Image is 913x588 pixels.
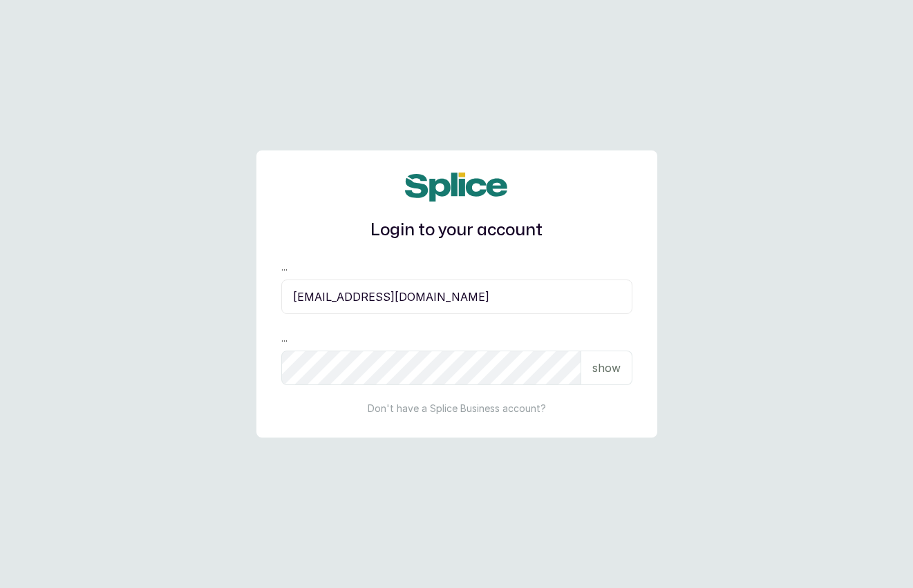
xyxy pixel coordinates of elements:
label: ... [281,331,632,345]
p: Don't have a Splice Business account? [368,402,546,415]
p: show [592,360,621,376]
h1: Login to your account [281,218,632,243]
input: email@acme.com [281,280,632,314]
label: ... [281,259,632,274]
